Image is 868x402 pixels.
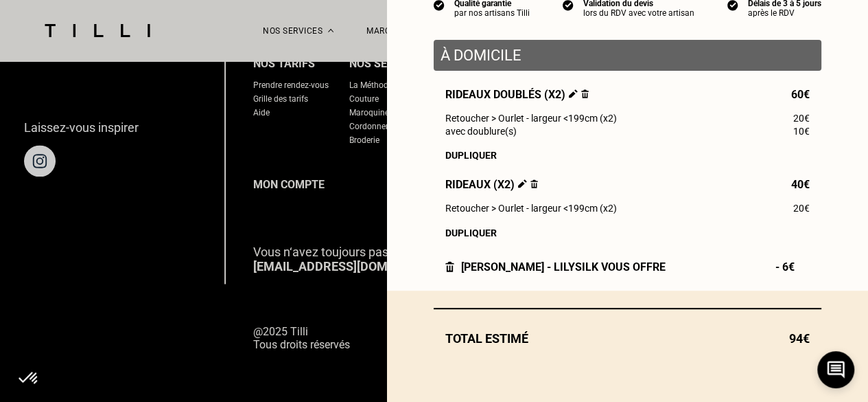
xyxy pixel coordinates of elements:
span: Retoucher > Ourlet - largeur <199cm (x2) [445,113,617,124]
span: 10€ [793,126,810,137]
div: lors du RDV avec votre artisan [583,8,694,18]
span: Rideaux doublés (x2) [445,88,589,101]
span: 20€ [793,203,810,214]
img: Supprimer [581,89,589,98]
img: Éditer [569,89,578,98]
div: Dupliquer [445,150,810,161]
img: Éditer [518,179,527,188]
div: après le RDV [748,8,821,18]
span: Retoucher > Ourlet - largeur <199cm (x2) [445,203,617,214]
p: À domicile [441,47,814,64]
span: Rideaux (x2) [445,178,538,191]
img: Supprimer [530,179,538,188]
span: 20€ [793,113,810,124]
span: - 6€ [775,260,810,273]
div: Dupliquer [445,227,810,238]
span: 60€ [791,88,810,101]
span: avec doublure(s) [445,126,517,137]
span: 94€ [789,331,810,346]
div: [PERSON_NAME] - LILYSILK vous offre [445,260,666,273]
span: 40€ [791,178,810,191]
div: Total estimé [434,331,821,346]
div: par nos artisans Tilli [454,8,530,18]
